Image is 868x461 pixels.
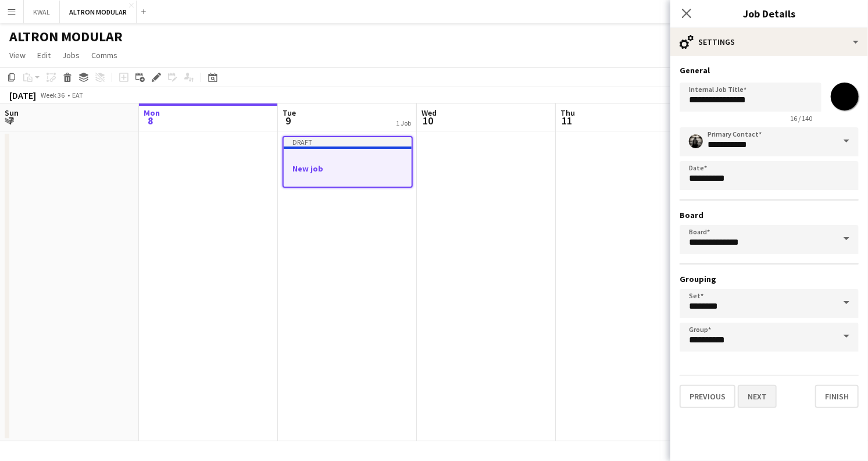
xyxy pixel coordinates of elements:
[559,114,575,127] span: 11
[9,50,26,60] span: View
[5,108,19,118] span: Sun
[33,48,55,63] a: Edit
[560,108,575,118] span: Thu
[9,28,123,45] h1: ALTRON MODULAR
[680,385,735,408] button: Previous
[60,1,137,23] button: ALTRON MODULAR
[144,108,160,118] span: Mon
[815,385,859,408] button: Finish
[283,108,296,118] span: Tue
[87,48,122,63] a: Comms
[9,90,36,101] div: [DATE]
[781,114,821,123] span: 16 / 140
[680,65,859,76] h3: General
[422,108,437,118] span: Wed
[670,6,868,21] h3: Job Details
[91,50,117,60] span: Comms
[38,91,67,99] span: Week 36
[3,114,19,127] span: 7
[58,48,84,63] a: Jobs
[670,28,868,56] div: Settings
[680,210,859,220] h3: Board
[37,50,51,60] span: Edit
[396,119,411,127] div: 1 Job
[283,136,413,188] app-job-card: DraftNew job
[680,274,859,284] h3: Grouping
[420,114,437,127] span: 10
[24,1,60,23] button: KWAL
[72,91,83,99] div: EAT
[284,163,412,174] h3: New job
[5,48,30,63] a: View
[62,50,80,60] span: Jobs
[738,385,777,408] button: Next
[284,137,412,146] div: Draft
[281,114,296,127] span: 9
[142,114,160,127] span: 8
